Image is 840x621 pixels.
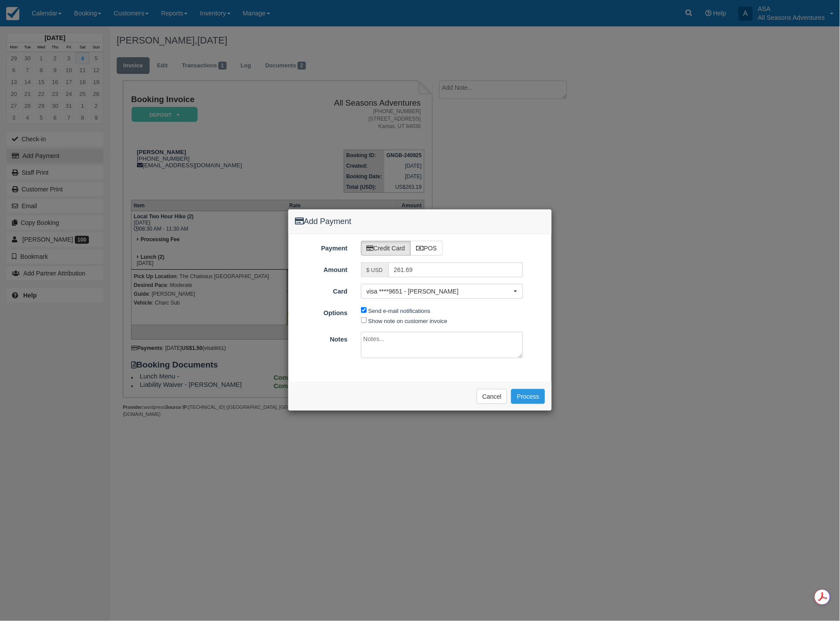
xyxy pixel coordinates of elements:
button: Cancel [477,389,508,404]
button: visa ****9651 - [PERSON_NAME] [361,284,523,299]
small: $ USD [367,267,383,273]
label: Notes [288,332,354,344]
label: Payment [288,241,354,253]
label: Card [288,284,354,296]
h4: Add Payment [295,216,545,228]
button: Process [511,389,545,404]
label: Send e-mail notifications [368,308,431,314]
label: Options [288,305,354,318]
label: Show note on customer invoice [368,318,448,324]
label: Amount [288,262,354,275]
span: visa ****9651 - [PERSON_NAME] [367,287,512,296]
label: POS [410,241,443,256]
input: Valid amount required. [388,262,523,277]
label: Credit Card [361,241,411,256]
